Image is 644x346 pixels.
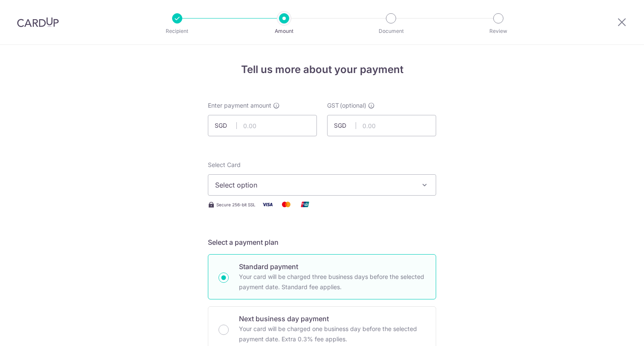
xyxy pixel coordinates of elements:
span: Enter payment amount [208,101,271,110]
p: Amount [253,27,316,35]
img: Mastercard [278,199,295,210]
img: CardUp [17,17,59,27]
p: Standard payment [239,261,425,272]
span: GST [327,101,339,110]
p: Document [359,27,423,35]
p: Your card will be charged three business days before the selected payment date. Standard fee appl... [239,272,425,292]
h4: Tell us more about your payment [208,62,436,77]
span: Select option [215,180,414,190]
span: SGD [334,121,356,130]
span: (optional) [340,101,366,110]
p: Recipient [146,27,209,35]
img: Visa [259,199,276,210]
h5: Select a payment plan [208,237,436,247]
p: Your card will be charged one business day before the selected payment date. Extra 0.3% fee applies. [239,324,425,344]
img: Union Pay [296,199,313,210]
span: Secure 256-bit SSL [216,201,256,208]
input: 0.00 [208,115,317,136]
button: Select option [208,174,436,196]
p: Review [467,27,530,35]
p: Next business day payment [239,314,425,324]
input: 0.00 [327,115,436,136]
span: translation missing: en.payables.payment_networks.credit_card.summary.labels.select_card [208,161,241,168]
span: SGD [215,121,237,130]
